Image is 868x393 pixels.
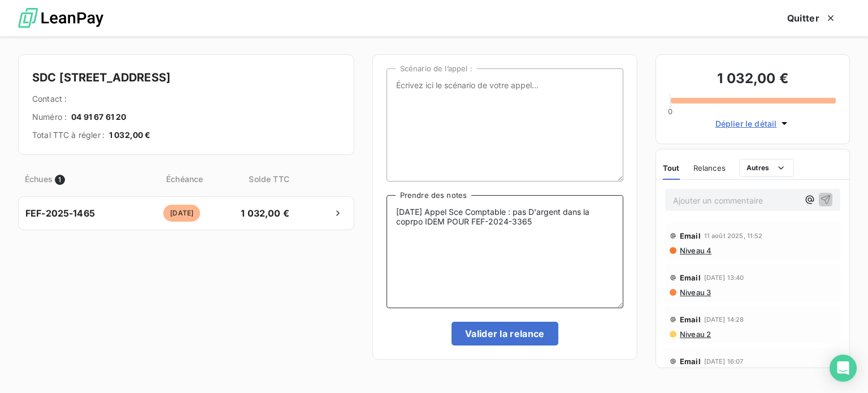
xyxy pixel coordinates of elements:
[663,163,680,172] span: Tout
[132,173,237,185] span: Échéance
[163,205,200,222] span: [DATE]
[680,315,701,324] span: Email
[32,111,67,123] span: Numéro :
[693,163,726,172] span: Relances
[55,175,65,185] span: 1
[670,68,836,91] h3: 1 032,00 €
[704,232,763,239] span: 11 août 2025, 11:52
[739,159,794,177] button: Autres
[712,117,794,130] button: Déplier le détail
[32,68,340,87] h4: SDC [STREET_ADDRESS]
[704,274,744,281] span: [DATE] 13:40
[774,6,850,30] button: Quitter
[18,3,103,34] img: logo LeanPay
[240,173,299,185] span: Solde TTC
[680,273,701,282] span: Email
[679,288,711,297] span: Niveau 3
[236,206,295,220] span: 1 032,00 €
[680,357,701,366] span: Email
[71,111,126,123] span: 04 91 67 61 20
[679,246,711,255] span: Niveau 4
[704,358,744,365] span: [DATE] 16:07
[715,118,777,129] span: Déplier le détail
[32,93,67,105] span: Contact :
[704,316,744,323] span: [DATE] 14:28
[679,330,711,339] span: Niveau 2
[25,173,53,185] span: Échues
[32,129,105,141] span: Total TTC à régler :
[830,355,857,382] div: Open Intercom Messenger
[680,231,701,240] span: Email
[387,195,623,308] textarea: [DATE] Appel Sce Comptable : pas D'argent dans la coprpo IDEM POUR FEF-2024-3365
[452,322,558,346] button: Valider la relance
[668,107,672,116] span: 0
[25,206,95,220] span: FEF-2025-1465
[109,129,151,141] span: 1 032,00 €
